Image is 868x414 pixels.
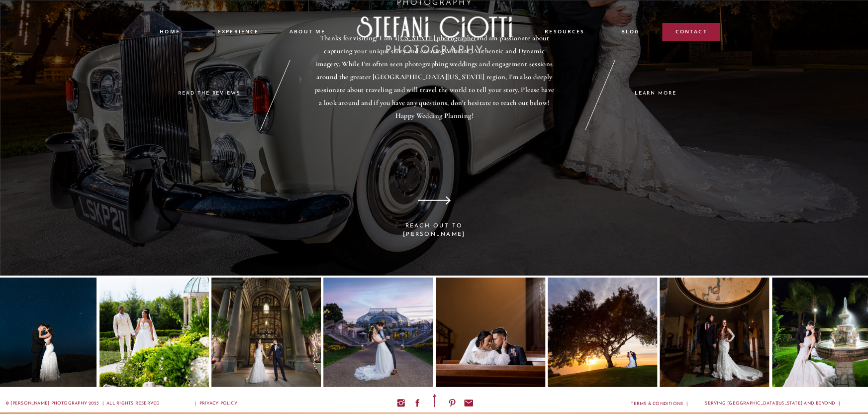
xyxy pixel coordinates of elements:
[314,32,555,172] p: Thanks for visiting! I am a and am passionate about capturing your unique story and creating Vibr...
[705,400,862,408] a: Serving [GEOGRAPHIC_DATA][US_STATE] and beyond | [PHONE_NUMBER]
[672,27,711,42] a: contact
[158,27,182,37] a: Home
[378,222,491,230] a: REACH OUT TO [PERSON_NAME]
[540,27,589,39] a: resources
[631,400,709,408] a: terms & conditions |
[170,90,250,98] a: read the reviews
[214,27,263,35] a: experience
[286,27,330,36] a: ABOUT ME
[5,400,195,408] p: © [PERSON_NAME] Photography 2025 | All rights reserved
[619,27,642,39] a: blog
[195,400,254,408] a: | PRIVACY POLICY
[620,90,691,98] a: LEARN MORE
